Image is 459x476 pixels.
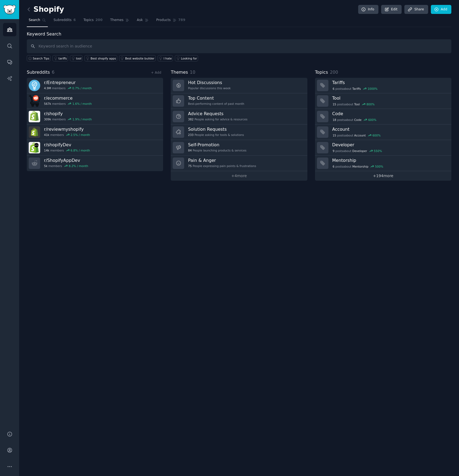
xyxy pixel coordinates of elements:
div: People launching products & services [188,148,246,152]
span: 15 [333,133,336,137]
span: 6 [52,70,55,75]
input: Keyword search in audience [27,39,451,53]
h3: Self-Promotion [188,142,246,148]
div: post s about [332,102,375,107]
h3: Advice Requests [188,111,247,117]
span: 41k [44,133,49,137]
span: Account [354,133,366,137]
img: reviewmyshopify [29,126,40,138]
span: 10 [190,70,195,75]
a: r/ShopifyAppDev5kmembers8.2% / month [27,156,163,171]
span: 4.9M [44,86,51,90]
span: 18 [333,118,336,122]
div: 600 % [368,118,376,122]
span: 14k [44,148,49,152]
div: members [44,148,90,152]
img: GummySearch logo [3,5,16,14]
a: r/reviewmyshopify41kmembers2.5% / month [27,124,163,140]
div: People asking for tools & solutions [188,133,244,137]
div: 0.7 % / month [72,86,92,90]
div: People expressing pain points & frustrations [188,164,256,168]
span: Products [156,18,171,23]
div: 600 % [372,133,381,137]
div: Best shopify apps [90,56,116,60]
div: post s about [332,117,377,122]
a: Subreddits6 [52,16,78,27]
span: Ask [137,18,143,23]
a: Products789 [154,16,187,27]
a: Add [431,5,451,14]
div: members [44,102,92,106]
h3: r/ ecommerce [44,95,92,101]
h2: Shopify [27,5,64,14]
a: +4more [171,171,307,181]
a: tool [70,55,83,61]
span: Topics [315,69,328,76]
span: 567k [44,102,51,106]
h3: Account [332,126,448,132]
a: Code18postsaboutCode600% [315,109,451,124]
label: Keyword Search [27,31,61,37]
a: + Add [151,71,161,75]
h3: r/ Entrepreneur [44,80,92,85]
a: I hate [158,55,173,61]
a: Self-Promotion84People launching products & services [171,140,307,156]
span: Topics [83,18,93,23]
h3: r/ shopify [44,111,92,117]
a: r/ecommerce567kmembers1.6% / month [27,93,163,109]
a: Pain & Anger75People expressing pain points & frustrations [171,156,307,171]
span: 789 [178,18,186,23]
a: Solution Requests233People asking for tools & solutions [171,124,307,140]
span: 6 [73,18,76,23]
div: I hate [164,56,172,60]
div: Best-performing content of past month [188,102,244,106]
span: Themes [171,69,188,76]
div: members [44,133,90,137]
span: 15 [333,102,336,106]
a: Top ContentBest-performing content of past month [171,93,307,109]
a: Search [27,16,48,27]
a: Edit [381,5,402,14]
a: Mentorship6postsaboutMentorship500% [315,156,451,171]
span: 309k [44,117,51,121]
a: r/Entrepreneur4.9Mmembers0.7% / month [27,78,163,93]
div: tool [76,56,81,60]
a: r/shopifyDev14kmembers6.8% / month [27,140,163,156]
div: post s about [332,164,384,169]
button: Search Tips [27,55,51,61]
span: Mentorship [352,165,369,168]
a: Tariffs6postsaboutTariffs1000% [315,78,451,93]
div: Popular discussions this week [188,86,231,90]
span: 75 [188,164,192,168]
span: Subreddits [27,69,50,76]
a: Themes [108,16,131,27]
h3: Tool [332,95,448,101]
div: 500 % [375,165,383,168]
span: Developer [352,149,367,153]
h3: Pain & Anger [188,157,256,163]
span: Search Tips [33,56,49,60]
a: Topics200 [81,16,104,27]
span: 382 [188,117,193,121]
div: post s about [332,86,378,91]
a: r/shopify309kmembers1.9% / month [27,109,163,124]
div: post s about [332,148,382,153]
h3: r/ reviewmyshopify [44,126,90,132]
span: Code [354,118,361,122]
h3: Code [332,111,448,117]
span: Subreddits [54,18,72,23]
a: Info [358,5,378,14]
div: Looking for [181,56,197,60]
h3: Solution Requests [188,126,244,132]
div: post s about [332,133,381,138]
a: Best shopify apps [84,55,117,61]
a: Account15postsaboutAccount600% [315,124,451,140]
span: 6 [333,87,334,91]
span: Themes [110,18,123,23]
a: Developer9postsaboutDeveloper550% [315,140,451,156]
h3: r/ shopifyDev [44,142,90,148]
a: Hot DiscussionsPopular discussions this week [171,78,307,93]
div: People asking for advice & resources [188,117,247,121]
span: 9 [333,149,334,153]
div: tariffs [58,56,67,60]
